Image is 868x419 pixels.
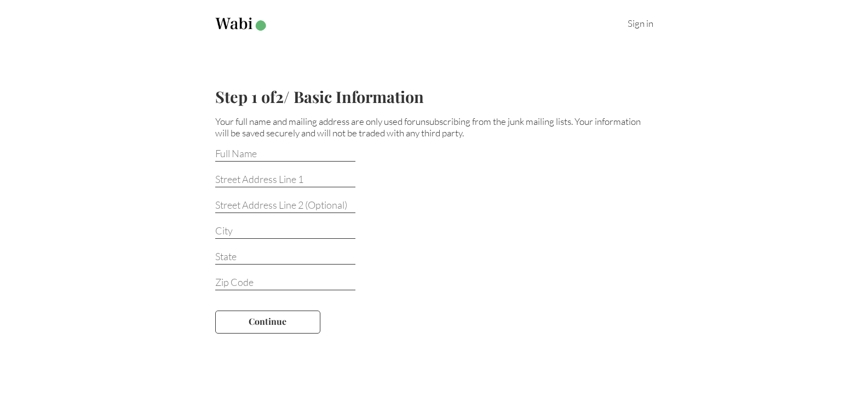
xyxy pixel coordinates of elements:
input: Street Address Line 1 [215,173,355,187]
p: Your full name and mailing address are only used for . Your information will be saved securely an... [215,116,653,139]
span: unsubscribing from the junk mailing lists [416,116,571,127]
input: City [215,225,355,239]
input: Full Name [215,147,355,162]
a: Sign in [628,18,653,29]
input: Street Address Line 2 (Optional) [215,199,355,213]
button: Continue [215,311,320,334]
h2: Step 1 of 2 / Basic Information [215,86,653,107]
input: State [215,250,355,265]
input: Zip Code [215,276,355,290]
img: Wabi [215,18,268,31]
